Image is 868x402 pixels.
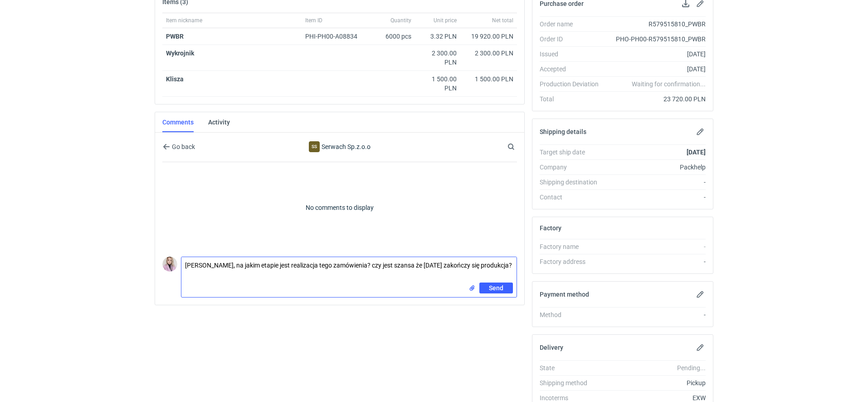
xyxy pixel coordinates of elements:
[540,378,606,387] div: Shipping method
[479,283,513,293] button: Send
[464,49,513,58] div: 2 300.00 PLN
[370,28,415,45] div: 6000 pcs
[181,257,517,283] textarea: [PERSON_NAME], na jakim etapie jest realizacja tego zamówienia? czy jest szansa że [DATE] zakończ...
[419,32,457,41] div: 3.32 PLN
[166,50,194,57] strong: Wykrojnik
[606,257,706,266] div: -
[677,364,706,372] em: Pending...
[540,363,606,372] div: State
[166,33,184,40] a: PWBR
[606,178,706,187] div: -
[606,65,706,74] div: [DATE]
[606,20,706,29] div: R579515810_PWBR
[606,50,706,59] div: [DATE]
[695,342,706,353] button: Edit delivery details
[540,291,589,298] h2: Payment method
[606,163,706,172] div: Packhelp
[540,65,606,74] div: Accepted
[687,149,706,156] strong: [DATE]
[540,178,606,187] div: Shipping destination
[419,49,457,67] div: 2 300.00 PLN
[606,378,706,387] div: Pickup
[390,17,411,24] span: Quantity
[419,74,457,93] div: 1 500.00 PLN
[632,79,706,89] em: Waiting for confirmation...
[695,126,706,137] button: Edit shipping details
[540,224,561,232] h2: Factory
[434,17,457,24] span: Unit price
[265,141,414,152] div: Serwach Sp.z.o.o
[208,112,230,132] a: Activity
[305,32,366,41] div: PHI-PH00-A08834
[540,310,606,319] div: Method
[540,242,606,251] div: Factory name
[540,193,606,202] div: Contact
[506,141,535,152] input: Search
[162,141,195,152] button: Go back
[166,17,202,24] span: Item nickname
[540,50,606,59] div: Issued
[606,94,706,104] div: 23 720.00 PLN
[540,94,606,104] div: Total
[540,35,606,44] div: Order ID
[540,257,606,266] div: Factory address
[606,310,706,319] div: -
[540,20,606,29] div: Order name
[540,128,586,135] h2: Shipping details
[540,148,606,157] div: Target ship date
[464,32,513,41] div: 19 920.00 PLN
[309,141,320,152] figcaption: SS
[305,17,322,24] span: Item ID
[606,193,706,202] div: -
[162,257,177,272] img: Klaudia Wiśniewska
[540,79,606,89] div: Production Deviation
[540,344,563,351] h2: Delivery
[492,17,513,24] span: Net total
[695,289,706,300] button: Edit payment method
[464,74,513,84] div: 1 500.00 PLN
[540,163,606,172] div: Company
[162,112,194,132] a: Comments
[606,242,706,251] div: -
[606,35,706,44] div: PHO-PH00-R579515810_PWBR
[166,75,184,83] strong: Klisza
[489,285,503,291] span: Send
[170,144,195,150] span: Go back
[309,141,320,152] div: Serwach Sp.z.o.o
[162,162,517,253] p: No comments to display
